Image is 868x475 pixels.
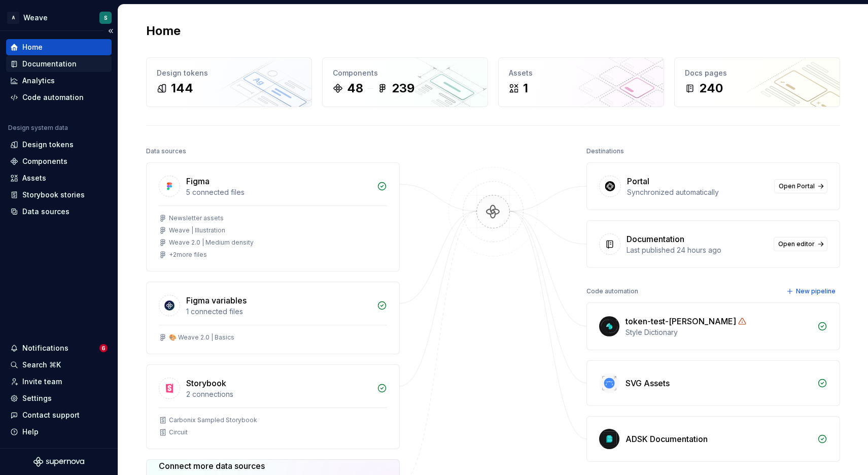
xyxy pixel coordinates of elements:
div: S [104,14,108,22]
a: Open editor [774,237,827,251]
div: Data sources [146,144,186,158]
div: Design tokens [22,140,74,150]
div: Contact support [22,410,80,420]
div: Search ⌘K [22,360,61,370]
div: Portal [627,175,649,187]
div: 48 [347,80,363,96]
a: Components [6,153,112,169]
a: Design tokens144 [146,57,312,107]
div: ADSK Documentation [626,433,708,445]
div: Destinations [586,144,624,158]
div: 🎨 Weave 2.0 | Basics [169,333,234,342]
a: Figma5 connected filesNewsletter assetsWeave | IllustrationWeave 2.0 | Medium density+2more files [146,162,400,272]
div: Documentation [627,233,684,245]
a: Assets [6,170,112,186]
button: Collapse sidebar [103,24,118,38]
div: Invite team [22,377,62,387]
div: Weave 2.0 | Medium density [169,239,254,247]
div: Style Dictionary [626,327,811,337]
div: 1 [523,80,528,96]
a: Storybook stories [6,187,112,203]
div: Connect more data sources [159,460,301,472]
a: Design tokens [6,137,112,153]
div: 5 connected files [186,187,371,197]
div: Documentation [22,59,77,69]
div: Help [22,427,39,437]
button: Contact support [6,407,112,423]
button: Search ⌘K [6,357,112,373]
div: Last published 24 hours ago [627,245,768,255]
a: Settings [6,390,112,406]
a: Analytics [6,73,112,89]
button: New pipeline [783,284,840,298]
div: 1 connected files [186,307,371,317]
div: Storybook stories [22,190,85,200]
div: Assets [509,68,653,78]
a: Documentation [6,56,112,72]
span: New pipeline [796,287,836,295]
div: token-test-[PERSON_NAME] [626,315,736,327]
div: Notifications [22,343,68,353]
a: Open Portal [774,179,827,193]
button: AWeaveS [2,7,116,28]
div: Weave | Illustration [169,226,225,234]
div: Weave [23,13,48,23]
a: Assets1 [498,57,664,107]
div: Settings [22,393,52,403]
h2: Home [146,23,181,39]
div: Newsletter assets [169,214,224,222]
a: Figma variables1 connected files🎨 Weave 2.0 | Basics [146,282,400,354]
a: Code automation [6,89,112,106]
span: 6 [99,344,108,352]
div: Design tokens [157,68,301,78]
div: Figma variables [186,294,247,307]
div: Components [22,156,67,166]
div: Code automation [22,92,84,103]
div: Data sources [22,207,70,217]
div: Code automation [586,284,638,298]
div: Storybook [186,377,226,389]
div: SVG Assets [626,377,670,389]
div: Synchronized automatically [627,187,768,197]
div: Figma [186,175,210,187]
a: Home [6,39,112,55]
div: Assets [22,173,46,183]
a: Docs pages240 [674,57,840,107]
button: Notifications6 [6,340,112,356]
div: Components [333,68,477,78]
a: Invite team [6,374,112,390]
div: 144 [171,80,193,96]
div: Home [22,42,43,52]
div: + 2 more files [169,251,207,259]
div: 2 connections [186,389,371,399]
a: Components48239 [322,57,488,107]
div: Carbonix Sampled Storybook [169,416,257,424]
div: Circuit [169,428,188,436]
span: Open editor [778,240,815,248]
div: 239 [392,80,414,96]
span: Open Portal [779,182,815,190]
button: Help [6,424,112,440]
div: Design system data [8,124,68,132]
a: Data sources [6,203,112,220]
div: Analytics [22,76,55,86]
div: A [7,12,19,24]
a: Storybook2 connectionsCarbonix Sampled StorybookCircuit [146,364,400,449]
svg: Supernova Logo [33,457,84,467]
div: 240 [699,80,723,96]
div: Docs pages [685,68,829,78]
